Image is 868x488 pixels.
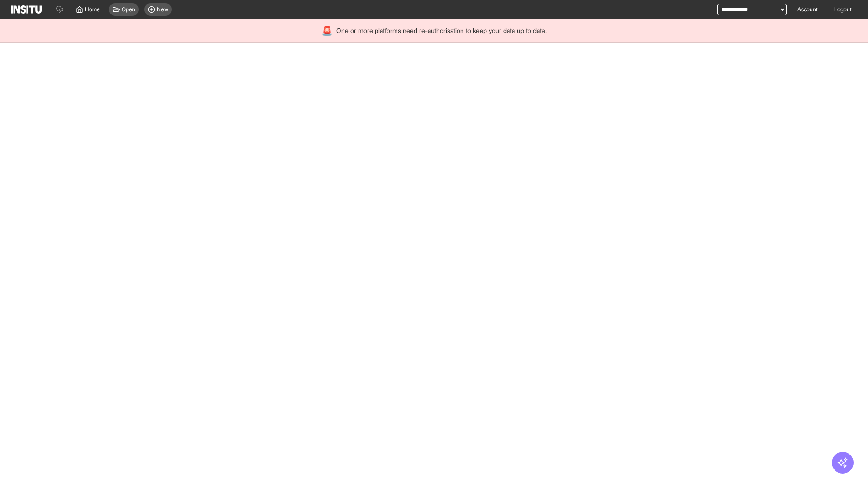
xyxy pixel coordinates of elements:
[321,24,333,37] div: 🚨
[122,6,135,13] span: Open
[336,26,547,35] span: One or more platforms need re-authorisation to keep your data up to date.
[85,6,100,13] span: Home
[157,6,168,13] span: New
[11,5,42,14] img: Logo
